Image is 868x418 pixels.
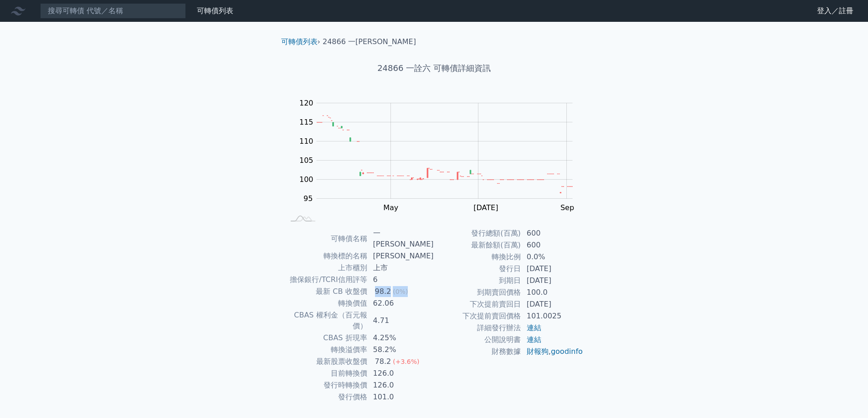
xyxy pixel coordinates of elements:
td: [DATE] [521,263,584,275]
div: 聊天小工具 [822,374,868,418]
td: CBAS 折現率 [285,332,368,344]
td: 上市 [368,262,434,274]
td: 126.0 [368,368,434,379]
tspan: 95 [303,194,313,203]
td: 62.06 [368,297,434,309]
td: [DATE] [521,275,584,287]
td: 58.2% [368,344,434,356]
td: 4.71 [368,309,434,332]
a: 連結 [527,323,541,332]
td: 轉換比例 [434,251,521,263]
td: 600 [521,239,584,251]
tspan: 115 [299,118,313,126]
a: 財報狗 [527,347,549,356]
h1: 24866 一詮六 可轉債詳細資訊 [274,62,595,75]
td: 4.25% [368,332,434,344]
td: 目前轉換價 [285,368,368,379]
a: 登入／註冊 [810,4,861,18]
li: 24866 一[PERSON_NAME] [323,36,416,47]
iframe: Chat Widget [822,374,868,418]
a: 可轉債列表 [281,37,318,46]
td: 可轉債名稱 [285,227,368,250]
tspan: Sep [560,203,574,212]
td: 100.0 [521,287,584,298]
td: 101.0 [368,391,434,403]
div: 78.2 [373,356,393,367]
a: goodinfo [551,347,583,356]
td: 一[PERSON_NAME] [368,227,434,250]
td: 到期日 [434,275,521,287]
td: [PERSON_NAME] [368,250,434,262]
td: 發行時轉換價 [285,379,368,391]
td: 發行總額(百萬) [434,227,521,239]
td: 126.0 [368,379,434,391]
tspan: [DATE] [473,203,498,212]
td: 到期賣回價格 [434,287,521,298]
tspan: 110 [299,137,313,146]
td: 下次提前賣回價格 [434,310,521,322]
td: CBAS 權利金（百元報價） [285,309,368,332]
td: 最新股票收盤價 [285,356,368,368]
a: 可轉債列表 [197,6,233,15]
td: 600 [521,227,584,239]
tspan: 100 [299,175,313,184]
td: 轉換價值 [285,297,368,309]
span: (+3.6%) [393,358,419,365]
td: 最新 CB 收盤價 [285,286,368,297]
td: 發行日 [434,263,521,275]
td: 轉換溢價率 [285,344,368,356]
a: 連結 [527,335,541,344]
td: 發行價格 [285,391,368,403]
td: 6 [368,274,434,286]
td: 公開說明書 [434,334,521,346]
g: Chart [295,99,586,231]
td: [DATE] [521,298,584,310]
li: › [281,36,320,47]
tspan: 120 [299,99,313,107]
td: 101.0025 [521,310,584,322]
td: 財務數據 [434,346,521,358]
td: 詳細發行辦法 [434,322,521,334]
tspan: 105 [299,156,313,165]
td: 轉換標的名稱 [285,250,368,262]
input: 搜尋可轉債 代號／名稱 [40,3,186,19]
tspan: May [383,203,398,212]
span: (0%) [393,288,408,295]
div: 98.2 [373,286,393,297]
td: 擔保銀行/TCRI信用評等 [285,274,368,286]
td: 最新餘額(百萬) [434,239,521,251]
td: 0.0% [521,251,584,263]
td: , [521,346,584,358]
td: 下次提前賣回日 [434,298,521,310]
td: 上市櫃別 [285,262,368,274]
